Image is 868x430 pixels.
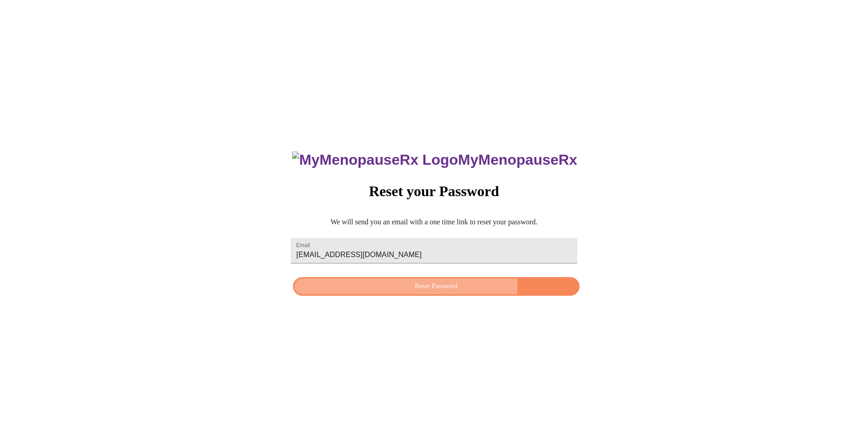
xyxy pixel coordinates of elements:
[292,152,577,168] h3: MyMenopauseRx
[303,281,569,292] span: Reset Password
[292,152,458,168] img: MyMenopauseRx Logo
[291,218,577,226] p: We will send you an email with a one time link to reset your password.
[291,183,577,200] h3: Reset your Password
[293,277,579,296] button: Reset Password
